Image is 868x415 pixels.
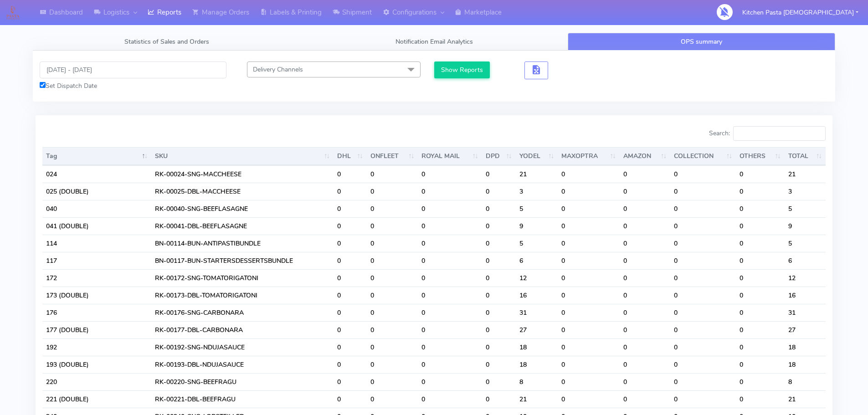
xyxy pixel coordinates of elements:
td: 0 [418,183,482,200]
td: 0 [670,321,736,338]
td: 0 [418,373,482,390]
td: 0 [367,183,418,200]
td: 18 [785,356,826,373]
td: 0 [367,252,418,269]
td: 0 [418,390,482,408]
td: 0 [418,252,482,269]
td: 0 [482,338,516,356]
th: COLLECTION : activate to sort column ascending [670,147,736,165]
td: 0 [482,304,516,321]
td: 0 [620,321,671,338]
td: 6 [785,252,826,269]
td: 0 [482,217,516,235]
td: 9 [516,217,558,235]
td: 0 [736,165,784,183]
td: 0 [736,338,784,356]
td: RK-00172-SNG-TOMATORIGATONI [151,269,334,287]
td: 0 [736,356,784,373]
td: 0 [418,217,482,235]
td: RK-00024-SNG-MACCHEESE [151,165,334,183]
td: 0 [736,235,784,252]
td: 12 [516,269,558,287]
td: 0 [482,165,516,183]
td: 0 [558,183,619,200]
td: 0 [334,200,367,217]
td: RK-00040-SNG-BEEFLASAGNE [151,200,334,217]
td: 0 [418,287,482,304]
td: 0 [418,338,482,356]
td: 0 [367,287,418,304]
td: 3 [516,183,558,200]
td: 0 [620,235,671,252]
td: 0 [558,338,619,356]
td: 0 [482,269,516,287]
td: 16 [516,287,558,304]
td: 025 (DOUBLE) [42,183,151,200]
td: 0 [367,373,418,390]
td: 0 [620,217,671,235]
td: RK-00176-SNG-CARBONARA [151,304,334,321]
td: 0 [670,373,736,390]
td: 0 [334,287,367,304]
td: 0 [418,304,482,321]
td: 0 [334,165,367,183]
button: Kitchen Pasta [DEMOGRAPHIC_DATA] [735,3,865,22]
td: 0 [558,200,619,217]
td: BN-00117-BUN-STARTERSDESSERTSBUNDLE [151,252,334,269]
td: 0 [418,235,482,252]
td: 0 [418,165,482,183]
td: 0 [334,235,367,252]
td: 31 [785,304,826,321]
td: 041 (DOUBLE) [42,217,151,235]
td: 5 [516,235,558,252]
td: 5 [516,200,558,217]
td: 172 [42,269,151,287]
td: 0 [558,252,619,269]
td: 18 [785,338,826,356]
td: BN-00114-BUN-ANTIPASTIBUNDLE [151,235,334,252]
td: 176 [42,304,151,321]
td: 0 [558,390,619,408]
td: 0 [558,235,619,252]
th: SKU: activate to sort column ascending [151,147,334,165]
td: 0 [334,373,367,390]
td: 0 [558,373,619,390]
td: 18 [516,356,558,373]
td: 0 [670,304,736,321]
td: 0 [418,269,482,287]
td: 0 [558,165,619,183]
label: Search: [709,126,826,141]
td: 0 [482,252,516,269]
td: 0 [367,321,418,338]
td: 0 [334,321,367,338]
td: 0 [558,304,619,321]
td: 0 [558,321,619,338]
td: 0 [367,304,418,321]
td: 0 [736,217,784,235]
td: 0 [620,269,671,287]
td: 3 [785,183,826,200]
td: 21 [516,390,558,408]
button: Show Reports [434,61,490,78]
td: 0 [736,252,784,269]
td: 8 [516,373,558,390]
td: RK-00173-DBL-TOMATORIGATONI [151,287,334,304]
td: 0 [482,183,516,200]
td: 0 [670,217,736,235]
td: RK-00193-DBL-NDUJASAUCE [151,356,334,373]
th: DPD : activate to sort column ascending [482,147,516,165]
th: ONFLEET : activate to sort column ascending [367,147,418,165]
td: 0 [670,252,736,269]
td: 0 [334,338,367,356]
td: 27 [516,321,558,338]
td: 0 [670,390,736,408]
th: ROYAL MAIL : activate to sort column ascending [418,147,482,165]
span: Statistics of Sales and Orders [124,37,209,46]
td: 5 [785,200,826,217]
td: RK-00220-SNG-BEEFRAGU [151,373,334,390]
td: 5 [785,235,826,252]
td: 0 [670,287,736,304]
td: RK-00041-DBL-BEEFLASAGNE [151,217,334,235]
td: 0 [620,200,671,217]
td: 0 [620,338,671,356]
